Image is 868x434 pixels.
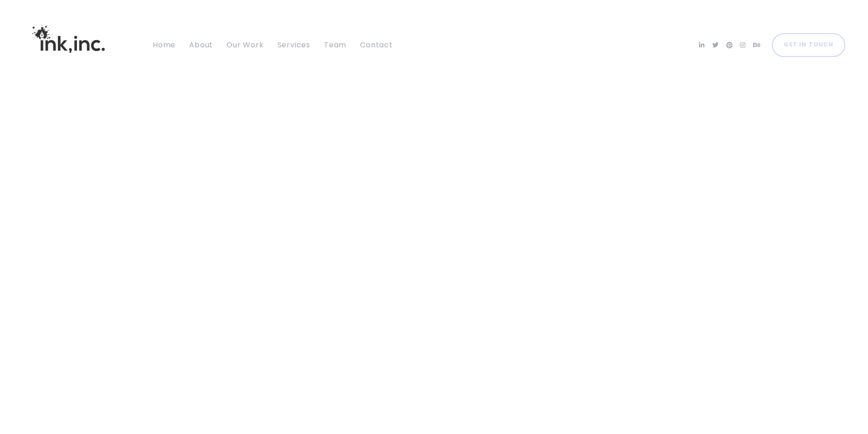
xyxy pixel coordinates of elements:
a: Get in Touch [772,33,845,57]
span: Our Work [226,40,263,50]
span: About [189,40,213,50]
span: Home [153,40,175,50]
span: Services [277,40,310,50]
span: Team [324,40,346,50]
img: Ink, Inc. | Marketing Agency [23,8,114,70]
span: Contact [360,40,393,50]
span: Get in Touch [784,40,833,50]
